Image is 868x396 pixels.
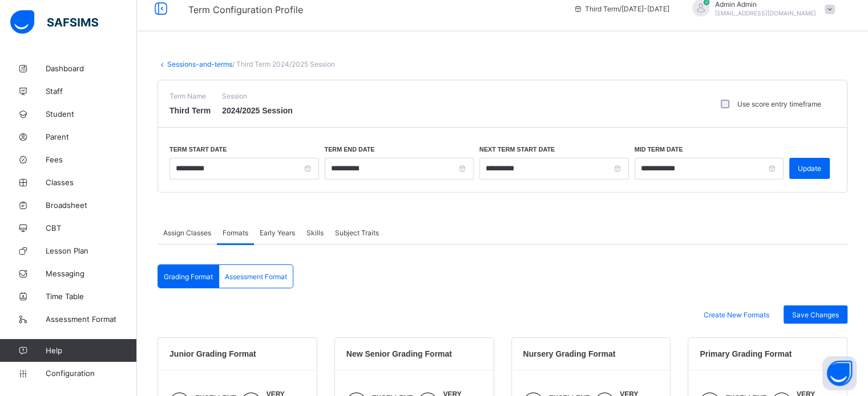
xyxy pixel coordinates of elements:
[46,246,137,255] span: Lesson Plan
[46,132,137,141] span: Parent
[164,272,213,281] span: Grading Format
[46,155,137,164] span: Fees
[798,164,821,173] span: Update
[188,4,303,15] span: Term Configuration Profile
[46,178,137,187] span: Classes
[46,292,137,301] span: Time Table
[46,315,137,324] span: Assessment Format
[167,60,232,68] a: Sessions-and-terms
[46,201,137,210] span: Broadsheet
[335,228,379,237] span: Subject Traits
[169,146,227,153] label: Term Start Date
[169,106,211,115] span: Third Term
[479,146,555,153] label: Next Term Start Date
[169,92,211,100] span: Term Name
[10,10,98,34] img: safsims
[225,272,287,281] span: Assessment Format
[822,356,857,390] button: Open asap
[260,228,295,237] span: Early Years
[163,228,211,237] span: Assign Classes
[346,349,452,358] span: New Senior Grading Format
[574,5,669,13] span: session/term information
[232,60,335,68] span: / Third Term 2024/2025 Session
[635,146,683,153] label: Mid Term Date
[222,92,293,100] span: Session
[700,349,792,358] span: Primary Grading Format
[737,100,821,108] label: Use score entry timeframe
[523,349,616,358] span: Nursery Grading Format
[46,109,137,119] span: Student
[222,106,293,115] span: 2024/2025 Session
[46,87,137,96] span: Staff
[792,311,839,319] span: Save Changes
[46,269,137,278] span: Messaging
[46,369,136,378] span: Configuration
[704,311,769,319] span: Create New Formats
[46,223,137,232] span: CBT
[46,346,136,355] span: Help
[169,349,256,358] span: Junior Grading Format
[223,228,248,237] span: Formats
[306,228,324,237] span: Skills
[715,10,816,17] span: [EMAIL_ADDRESS][DOMAIN_NAME]
[325,146,375,153] label: Term End Date
[46,64,137,73] span: Dashboard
